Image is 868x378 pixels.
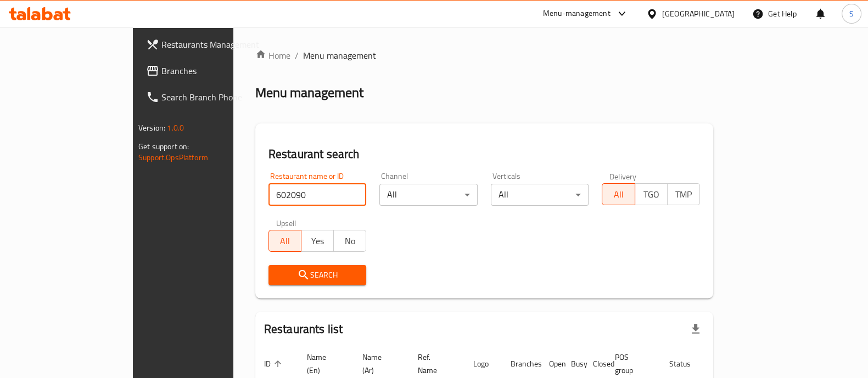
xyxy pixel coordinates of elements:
span: TGO [640,187,663,202]
a: Support.OpsPlatform [138,150,208,165]
span: All [607,187,630,202]
div: [GEOGRAPHIC_DATA] [662,8,735,20]
a: Branches [137,58,278,84]
input: Search for restaurant name or ID.. [268,184,367,206]
span: Search [277,268,358,282]
span: Search Branch Phone [161,91,269,104]
span: Name (Ar) [362,351,396,377]
div: All [491,184,589,206]
span: TMP [672,187,696,202]
button: Yes [301,230,334,252]
button: All [268,230,301,252]
button: TMP [667,183,700,205]
span: S [849,8,854,20]
span: Restaurants Management [161,38,269,51]
span: Status [669,357,705,370]
span: Name (En) [307,351,340,377]
span: Get support on: [138,139,189,154]
li: / [295,49,299,62]
button: No [333,230,366,252]
h2: Menu management [255,84,363,101]
span: Ref. Name [418,351,451,377]
span: Branches [161,64,269,77]
span: Version: [138,121,165,135]
span: 1.0.0 [167,121,184,135]
div: Menu-management [543,7,611,20]
label: Delivery [609,172,637,180]
h2: Restaurants list [264,321,343,337]
button: All [602,183,635,205]
button: Search [268,265,367,285]
span: Yes [306,233,329,249]
button: TGO [635,183,668,205]
span: Menu management [303,49,376,62]
a: Search Branch Phone [137,84,278,110]
label: Upsell [276,219,296,227]
span: No [338,233,362,249]
div: All [379,184,478,206]
h2: Restaurant search [268,146,700,162]
span: ID [264,357,285,370]
span: POS group [615,351,647,377]
span: All [273,233,297,249]
nav: breadcrumb [255,49,713,62]
a: Restaurants Management [137,31,278,58]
